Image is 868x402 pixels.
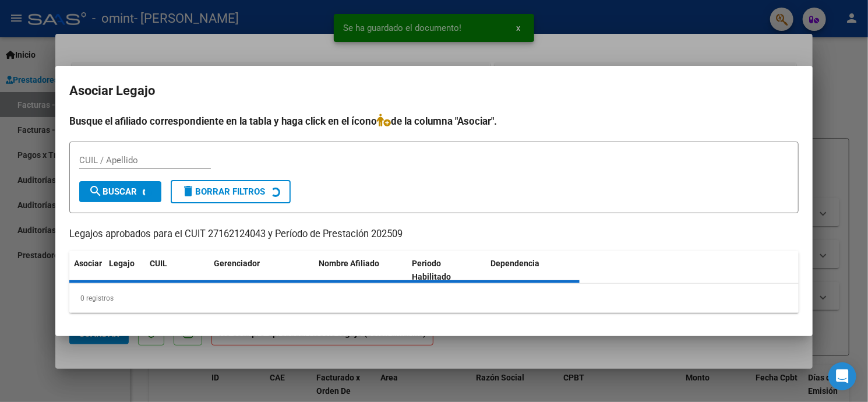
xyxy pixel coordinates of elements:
span: Buscar [89,186,137,197]
datatable-header-cell: CUIL [145,251,209,290]
span: Gerenciador [214,259,260,268]
span: Dependencia [491,259,540,268]
div: 0 registros [69,284,799,313]
span: Periodo Habilitado [412,259,451,281]
mat-icon: delete [181,184,195,198]
datatable-header-cell: Periodo Habilitado [408,251,486,290]
span: Nombre Afiliado [319,259,379,268]
h4: Busque el afiliado correspondiente en la tabla y haga click en el ícono de la columna "Asociar". [69,114,799,129]
datatable-header-cell: Asociar [69,251,104,290]
button: Buscar [79,181,161,202]
datatable-header-cell: Nombre Afiliado [314,251,408,290]
datatable-header-cell: Gerenciador [209,251,314,290]
p: Legajos aprobados para el CUIT 27162124043 y Período de Prestación 202509 [69,227,799,242]
button: Borrar Filtros [171,180,291,203]
div: Open Intercom Messenger [828,362,856,390]
span: CUIL [150,259,167,268]
span: Asociar [74,259,102,268]
h2: Asociar Legajo [69,80,799,102]
span: Borrar Filtros [181,186,265,197]
mat-icon: search [89,184,103,198]
datatable-header-cell: Dependencia [486,251,580,290]
datatable-header-cell: Legajo [104,251,145,290]
span: Legajo [109,259,135,268]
